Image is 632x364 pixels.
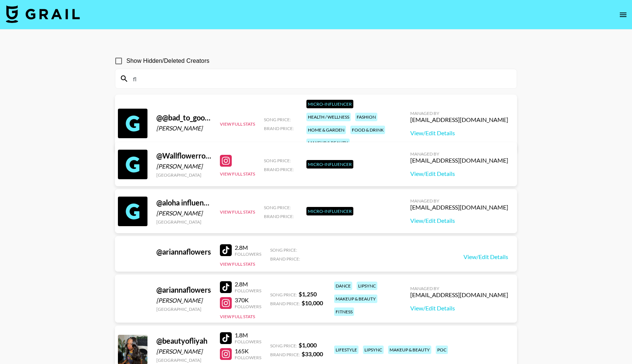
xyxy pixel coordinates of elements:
div: [PERSON_NAME] [156,297,211,304]
span: Song Price: [264,158,291,163]
a: View/Edit Details [410,305,508,312]
div: makeup & beauty [388,346,431,354]
a: View/Edit Details [410,129,508,137]
span: Song Price: [270,292,297,297]
div: [EMAIL_ADDRESS][DOMAIN_NAME] [410,291,508,299]
div: Followers [235,304,261,309]
div: Managed By [410,151,508,157]
input: Search by User Name [129,73,512,85]
div: Managed By [410,198,508,204]
div: @ Wallflowerroom [156,151,211,160]
div: fashion [355,113,377,121]
span: Brand Price: [270,352,300,357]
div: 1.8M [235,331,261,339]
span: Brand Price: [264,126,294,131]
button: View Full Stats [220,314,255,319]
div: Micro-Influencer [306,100,353,108]
div: Managed By [410,286,508,291]
div: [PERSON_NAME] [156,163,211,170]
div: makeup & beauty [306,139,350,147]
span: Brand Price: [270,256,300,262]
div: Followers [235,355,261,360]
div: [GEOGRAPHIC_DATA] [156,172,211,178]
div: lipsync [363,346,384,354]
div: fitness [334,307,354,316]
div: @ aloha influencer [156,198,211,207]
a: View/Edit Details [410,170,508,177]
div: Micro-Influencer [306,160,353,169]
div: [GEOGRAPHIC_DATA] [156,219,211,225]
div: @ ariannaflowers [156,285,211,295]
button: View Full Stats [220,209,255,215]
strong: $ 1,000 [299,341,317,348]
div: [GEOGRAPHIC_DATA] [156,357,211,363]
div: Micro-Influencer [306,207,353,215]
span: Song Price: [264,117,291,122]
div: [EMAIL_ADDRESS][DOMAIN_NAME] [410,157,508,164]
div: lifestyle [334,346,359,354]
a: View/Edit Details [410,217,508,224]
strong: $ 1,250 [299,290,317,297]
button: View Full Stats [220,121,255,127]
div: home & garden [306,126,346,134]
span: Brand Price: [264,167,294,172]
span: Song Price: [264,205,291,210]
button: View Full Stats [220,261,255,267]
button: open drawer [616,7,631,22]
div: 2.8M [235,280,261,288]
button: View Full Stats [220,171,255,177]
div: [GEOGRAPHIC_DATA] [156,306,211,312]
div: [EMAIL_ADDRESS][DOMAIN_NAME] [410,116,508,123]
div: poc [436,346,448,354]
img: Grail Talent [6,5,80,23]
strong: $ 33,000 [302,350,323,357]
div: [PERSON_NAME] [156,348,211,355]
div: Followers [235,288,261,293]
span: Brand Price: [270,301,300,306]
span: Song Price: [270,247,297,253]
a: View/Edit Details [463,253,508,261]
div: [EMAIL_ADDRESS][DOMAIN_NAME] [410,204,508,211]
span: Brand Price: [264,214,294,219]
div: 165K [235,347,261,355]
span: Song Price: [270,343,297,348]
div: Managed By [410,110,508,116]
div: [PERSON_NAME] [156,125,211,132]
div: makeup & beauty [334,295,377,303]
div: 2.8M [235,244,261,251]
div: dance [334,282,352,290]
div: food & drink [350,126,385,134]
div: @ ariannaflowers [156,247,211,256]
div: @ beautyofliyah [156,336,211,346]
div: health / wellness [306,113,351,121]
span: Show Hidden/Deleted Creators [126,57,210,65]
div: @ @bad_to_good_influence [156,113,211,122]
div: Followers [235,339,261,344]
div: 370K [235,296,261,304]
div: lipsync [357,282,377,290]
div: Followers [235,251,261,257]
strong: $ 10,000 [302,299,323,306]
div: [PERSON_NAME] [156,210,211,217]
